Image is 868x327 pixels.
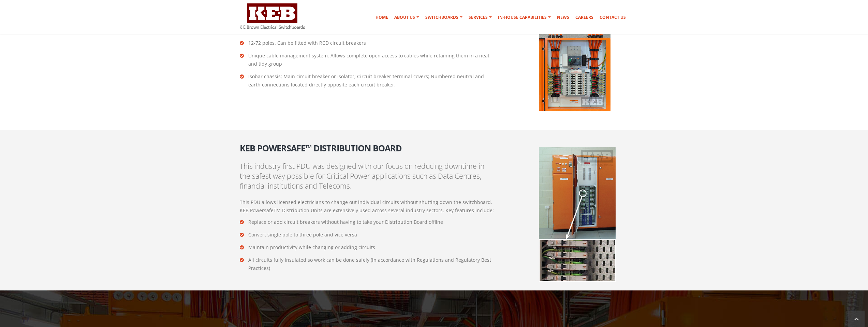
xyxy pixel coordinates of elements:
img: K E Brown Electrical Switchboards [240,3,305,29]
a: Contact Us [597,11,629,24]
a: About Us [392,11,422,24]
a: Careers [573,11,596,24]
h2: KEB PowerSafe™ Distribution Board [240,138,496,153]
a: In-house Capabilities [495,11,554,24]
li: Maintain productivity while changing or adding circuits [240,243,496,251]
li: Replace or add circuit breakers without having to take your Distribution Board offline [240,218,496,226]
p: This PDU allows licensed electricians to change out individual circuits without shutting down the... [240,198,496,215]
li: All circuits fully insulated so work can be done safely (in accordance with Regulations and Regul... [240,256,496,272]
a: Switchboards [423,11,465,24]
p: This industry first PDU was designed with our focus on reducing downtime in the safest way possib... [240,161,496,191]
li: Convert single pole to three pole and vice versa [240,231,496,239]
li: Isobar chassis; Main circuit breaker or isolator; Circuit breaker terminal covers; Numbered neutr... [240,72,496,89]
li: 12-72 poles. Can be fitted with RCD circuit breakers [240,39,496,47]
a: Services [466,11,495,24]
li: Unique cable management system. Allows complete open access to cables while retaining them in a n... [240,52,496,68]
a: News [554,11,572,24]
a: Home [373,11,391,24]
